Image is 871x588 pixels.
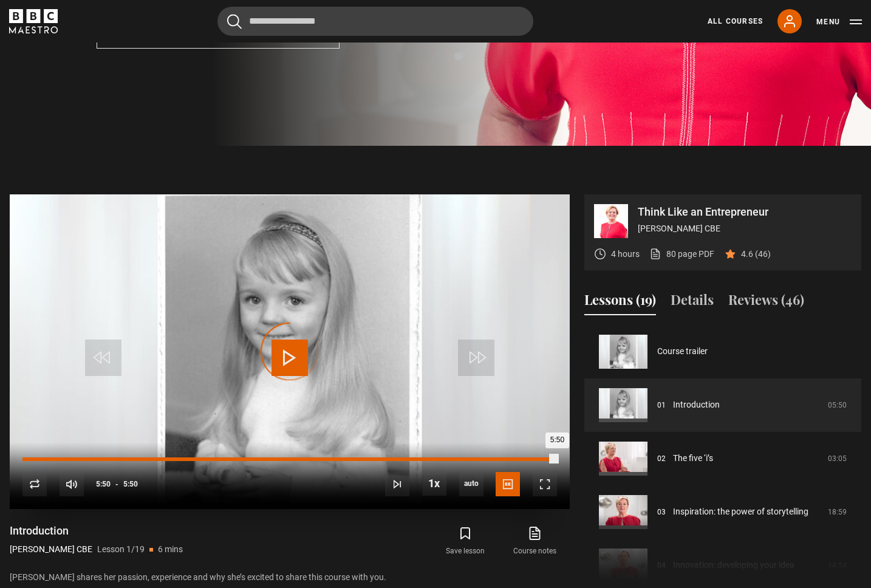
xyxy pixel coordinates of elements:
button: Lessons (19) [584,290,656,315]
button: Replay [22,472,47,496]
button: Captions [496,472,520,496]
div: Progress Bar [22,457,557,461]
p: [PERSON_NAME] CBE [10,543,92,556]
button: Next Lesson [385,472,409,496]
video-js: Video Player [10,194,570,510]
button: Save lesson [431,524,500,559]
h1: Introduction [10,524,183,538]
button: Playback Rate [422,471,446,496]
a: Course notes [500,524,570,559]
p: [PERSON_NAME] shares her passion, experience and why she’s excited to share this course with you. [10,571,570,584]
a: The five ‘i’s [673,452,713,465]
span: 5:50 [123,473,138,495]
p: 4 hours [611,248,640,261]
button: Reviews (46) [728,290,804,315]
a: Inspiration: the power of storytelling [673,505,808,518]
a: Course trailer [657,345,708,358]
a: Introduction [673,398,720,411]
button: Toggle navigation [816,16,862,28]
span: - [115,480,118,488]
button: Details [671,290,714,315]
button: Mute [60,472,84,496]
button: Submit the search query [227,14,242,29]
p: Think Like an Entrepreneur [638,207,852,217]
p: Lesson 1/19 [97,543,145,556]
span: 5:50 [96,473,111,495]
span: auto [459,472,483,496]
p: [PERSON_NAME] CBE [638,222,852,235]
p: 6 mins [158,543,183,556]
svg: BBC Maestro [9,9,58,33]
div: Current quality: 360p [459,472,483,496]
a: All Courses [708,16,763,27]
p: 4.6 (46) [741,248,771,261]
button: Fullscreen [533,472,557,496]
a: 80 page PDF [649,248,714,261]
input: Search [217,7,533,36]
